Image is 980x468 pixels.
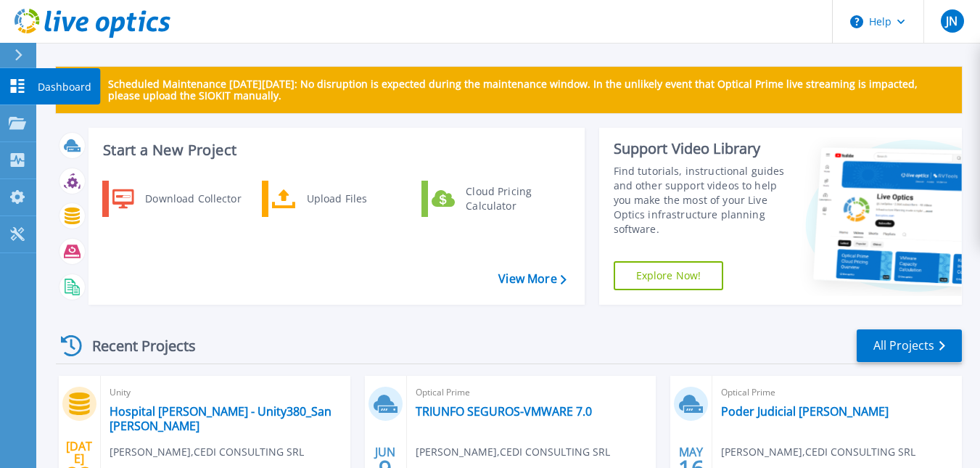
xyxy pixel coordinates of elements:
span: [PERSON_NAME] , CEDI CONSULTING SRL [416,444,610,460]
div: Download Collector [138,184,247,213]
div: Recent Projects [56,328,215,364]
a: TRIUNFO SEGUROS-VMWARE 7.0 [416,404,592,419]
div: Support Video Library [614,139,794,158]
a: Cloud Pricing Calculator [421,181,570,217]
span: [PERSON_NAME] , CEDI CONSULTING SRL [721,444,915,460]
a: View More [498,272,566,286]
span: Optical Prime [721,385,953,401]
span: [PERSON_NAME] , CEDI CONSULTING SRL [110,444,304,460]
span: Optical Prime [416,385,648,401]
h3: Start a New Project [103,142,566,158]
a: Poder Judicial [PERSON_NAME] [721,404,889,419]
a: Hospital [PERSON_NAME] - Unity380_San [PERSON_NAME] [110,404,342,433]
a: Download Collector [102,181,251,217]
div: Find tutorials, instructional guides and other support videos to help you make the most of your L... [614,164,794,237]
div: Cloud Pricing Calculator [458,184,566,213]
a: All Projects [857,329,962,362]
p: Scheduled Maintenance [DATE][DATE]: No disruption is expected during the maintenance window. In t... [108,78,950,102]
div: Upload Files [300,184,407,213]
a: Upload Files [262,181,411,217]
span: JN [946,15,958,27]
a: Explore Now! [614,261,724,290]
span: Unity [110,385,342,401]
p: Dashboard [38,68,91,106]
